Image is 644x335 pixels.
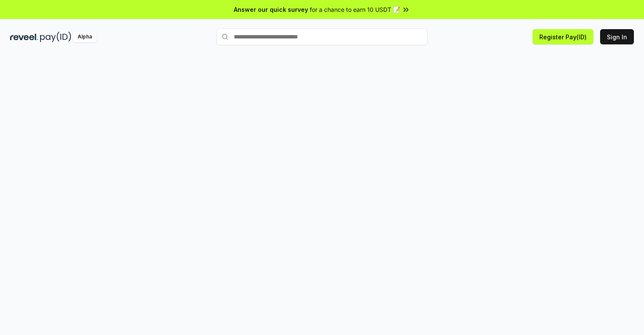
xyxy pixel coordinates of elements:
[600,29,634,44] button: Sign In
[234,5,308,14] span: Answer our quick survey
[533,29,593,44] button: Register Pay(ID)
[73,32,97,42] div: Alpha
[310,5,400,14] span: for a chance to earn 10 USDT 📝
[40,32,71,42] img: pay_id
[10,32,38,42] img: reveel_dark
